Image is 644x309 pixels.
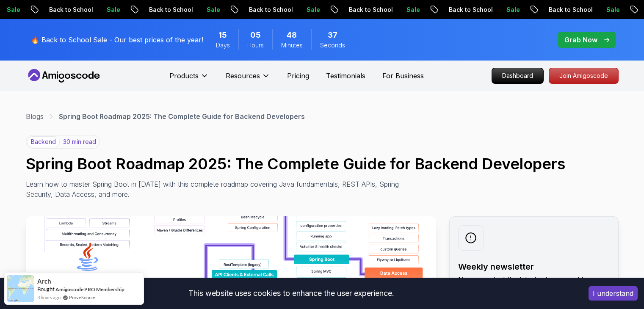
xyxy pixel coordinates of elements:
span: Minutes [281,41,303,50]
a: Pricing [287,71,309,81]
button: Products [169,71,209,88]
p: Sale [498,6,525,14]
p: backend [27,136,60,147]
p: Sale [398,6,425,14]
p: 🔥 Back to School Sale - Our best prices of the year! [31,35,203,45]
p: Spring Boot Roadmap 2025: The Complete Guide for Backend Developers [59,111,305,121]
button: Resources [226,71,270,88]
span: Days [216,41,230,50]
p: Back to School [340,6,398,14]
a: Testimonials [326,71,365,81]
p: Back to School [141,6,198,14]
span: 5 Hours [250,29,261,41]
a: Blogs [26,111,44,121]
p: Sale [298,6,325,14]
p: Sale [598,6,625,14]
p: Products [169,71,199,81]
span: 48 Minutes [287,29,297,41]
img: provesource social proof notification image [7,275,34,302]
p: Dashboard [492,68,543,83]
span: 15 Days [218,29,227,41]
p: Resources [226,71,260,81]
a: Dashboard [492,68,544,84]
a: Join Amigoscode [549,68,619,84]
h1: Spring Boot Roadmap 2025: The Complete Guide for Backend Developers [26,155,619,172]
p: Back to School [240,6,298,14]
span: 37 Seconds [328,29,337,41]
span: 3 hours ago [37,294,61,301]
span: Arch [37,278,51,285]
a: For Business [382,71,424,81]
a: ProveSource [69,294,95,301]
p: No spam. Just the latest releases and tips, interesting articles, and exclusive interviews in you... [458,274,610,305]
p: Sale [198,6,225,14]
p: Back to School [41,6,98,14]
div: This website uses cookies to enhance the user experience. [6,284,576,303]
p: Back to School [540,6,598,14]
p: Learn how to master Spring Boot in [DATE] with this complete roadmap covering Java fundamentals, ... [26,179,405,199]
p: Back to School [440,6,498,14]
span: Hours [247,41,264,50]
p: Grab Now [564,35,597,45]
a: Amigoscode PRO Membership [55,286,124,292]
button: Accept cookies [589,286,638,301]
span: Bought [37,286,55,292]
p: Sale [98,6,125,14]
p: Join Amigoscode [549,68,618,83]
h2: Weekly newsletter [458,261,610,273]
p: 30 min read [63,138,96,146]
span: Seconds [320,41,345,50]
